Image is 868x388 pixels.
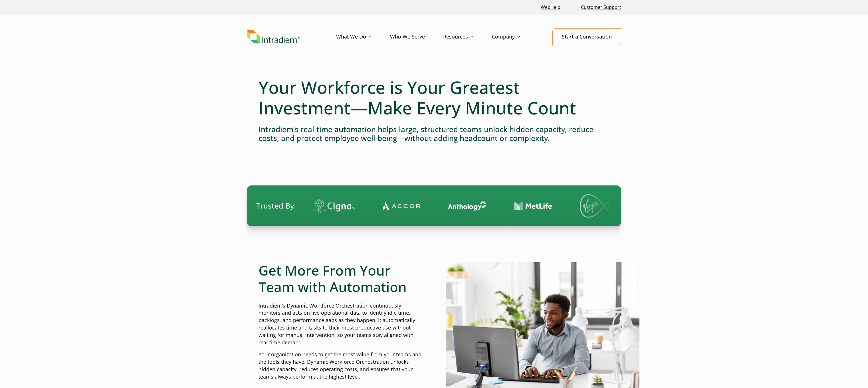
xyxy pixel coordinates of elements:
[538,1,563,13] a: Link opens in a new window
[552,28,621,45] a: Start a Conversation
[608,200,654,212] img: Centrica logo.
[259,77,609,118] h1: Your Workforce is Your Greatest Investment—Make Every Minute Count
[256,201,296,211] span: Trusted By:
[247,30,336,43] a: Link to homepage of Intradiem
[579,1,623,13] a: Customer Support
[259,302,422,346] p: Intradiem’s Dynamic Workforce Orchestration continuously monitors and acts on live operational da...
[443,29,492,45] a: Resources
[247,30,300,43] img: Intradiem
[259,351,422,381] p: Your organization needs to get the most value from your teams and the tools they have. Dynamic Wo...
[419,202,457,211] img: Contact Center Automation MetLife Logo
[485,194,525,218] img: Virgin Media logo.
[390,29,443,45] a: Who We Serve
[259,262,422,295] h2: Get More From Your Team with Automation
[259,125,609,143] h4: Intradiem’s real-time automation helps large, structured teams unlock hidden capacity, reduce cos...
[336,29,390,45] a: What We Do
[287,202,326,210] img: Contact Center Automation Accor Logo
[492,29,539,45] a: Company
